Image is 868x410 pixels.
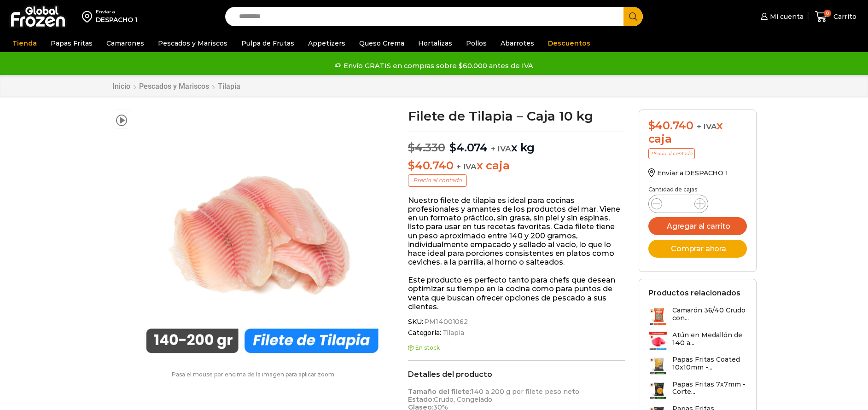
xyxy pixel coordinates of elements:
[408,159,453,172] bdi: 40.740
[648,306,747,326] a: Camarón 36/40 Crudo con...
[82,9,96,24] img: address-field-icon.svg
[456,162,477,171] span: + IVA
[408,159,625,173] p: x caja
[461,35,491,52] a: Pollos
[408,276,625,311] p: Este producto es perfecto tanto para chefs que desean optimizar su tiempo en la cocina como para ...
[153,35,232,52] a: Pescados y Mariscos
[408,141,445,154] bdi: 4.330
[670,197,687,210] input: Product quantity
[355,35,409,52] a: Queso Crema
[408,110,625,122] h1: Filete de Tilapia – Caja 10 kg
[648,217,747,235] button: Agregar al carrito
[139,82,210,91] a: Pescados y Mariscos
[449,141,488,154] bdi: 4.074
[543,35,595,52] a: Descuentos
[768,12,804,21] span: Mi cuenta
[672,331,747,347] h3: Atún en Medallón de 140 a...
[8,35,41,52] a: Tienda
[408,387,471,396] strong: Tamaño del filete:
[672,356,747,371] h3: Papas Fritas Coated 10x10mm -...
[112,82,241,91] nav: Breadcrumb
[813,6,859,28] a: 0 Carrito
[672,306,747,322] h3: Camarón 36/40 Crudo con...
[414,35,457,52] a: Hortalizas
[408,329,625,337] span: Categoría:
[449,141,456,154] span: $
[648,119,655,132] span: $
[496,35,539,52] a: Abarrotes
[408,345,625,351] p: En stock
[303,35,350,52] a: Appetizers
[408,196,625,267] p: Nuestro filete de tilapia es ideal para cocinas profesionales y amantes de los productos del mar....
[697,122,717,131] span: + IVA
[112,371,395,378] p: Pasa el mouse por encima de la imagen para aplicar zoom
[824,10,831,17] span: 0
[46,35,97,52] a: Papas Fritas
[648,289,740,297] h2: Productos relacionados
[408,370,625,379] h2: Detalles del producto
[441,329,464,337] a: Tilapia
[423,318,468,326] span: PM14001062
[648,381,747,400] a: Papas Fritas 7x7mm - Corte...
[623,7,643,26] button: Search button
[758,7,804,26] a: Mi cuenta
[648,148,695,159] p: Precio al contado
[112,82,131,91] a: Inicio
[408,174,467,186] p: Precio al contado
[648,186,747,193] p: Cantidad de cajas
[408,318,625,326] span: SKU:
[408,141,415,154] span: $
[408,132,625,155] p: x kg
[491,144,511,153] span: + IVA
[648,169,728,177] a: Enviar a DESPACHO 1
[96,9,138,15] div: Enviar a
[648,119,747,146] div: x caja
[672,381,747,396] h3: Papas Fritas 7x7mm - Corte...
[408,395,434,404] strong: Estado:
[657,169,728,177] span: Enviar a DESPACHO 1
[648,356,747,375] a: Papas Fritas Coated 10x10mm -...
[648,240,747,258] button: Comprar ahora
[831,12,856,21] span: Carrito
[408,159,415,172] span: $
[237,35,299,52] a: Pulpa de Frutas
[648,331,747,351] a: Atún en Medallón de 140 a...
[102,35,149,52] a: Camarones
[136,110,389,362] img: tilapia-filete
[648,119,693,132] bdi: 40.740
[96,15,138,24] div: DESPACHO 1
[217,82,241,91] a: Tilapia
